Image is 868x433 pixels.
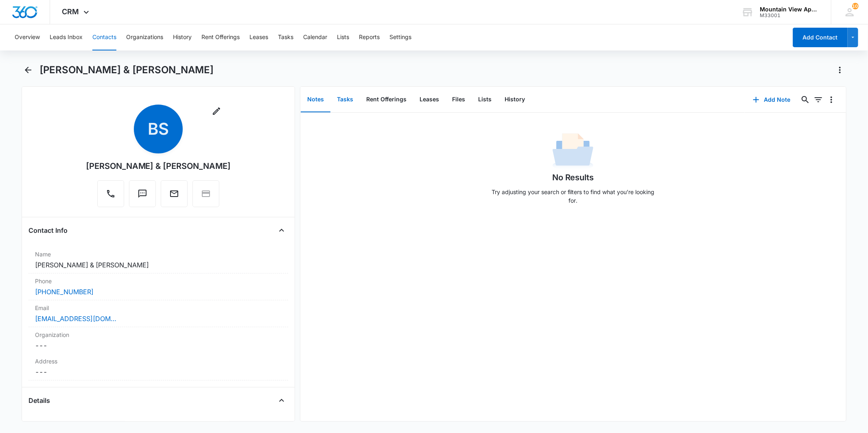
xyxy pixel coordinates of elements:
[28,247,288,273] div: Name[PERSON_NAME] & [PERSON_NAME]
[488,188,658,205] p: Try adjusting your search or filters to find what you’re looking for.
[275,224,288,237] button: Close
[472,87,498,112] button: Lists
[35,357,281,365] label: Address
[28,300,288,327] div: Email[EMAIL_ADDRESS][DOMAIN_NAME]
[28,273,288,300] div: Phone[PHONE_NUMBER]
[28,225,68,235] h4: Contact Info
[275,394,288,407] button: Close
[126,24,163,50] button: Organizations
[28,396,50,405] h4: Details
[62,7,79,16] span: CRM
[498,87,531,112] button: History
[852,3,859,9] span: 103
[330,87,360,112] button: Tasks
[35,287,94,297] a: [PHONE_NUMBER]
[35,341,281,350] dd: ---
[35,367,281,377] dd: ---
[173,24,192,50] button: History
[35,330,281,339] label: Organization
[35,277,281,285] label: Phone
[278,24,293,50] button: Tasks
[161,180,188,207] button: Email
[161,193,188,200] a: Email
[92,24,116,50] button: Contacts
[15,24,40,50] button: Overview
[389,24,411,50] button: Settings
[833,63,846,77] button: Actions
[745,90,799,109] button: Add Note
[553,131,593,171] img: No Data
[359,24,380,50] button: Reports
[799,93,812,106] button: Search...
[413,87,446,112] button: Leases
[360,87,413,112] button: Rent Offerings
[552,171,594,184] h1: No Results
[35,304,281,312] label: Email
[97,193,124,200] a: Call
[760,13,819,18] div: account id
[793,28,848,47] button: Add Contact
[22,63,34,77] button: Back
[35,260,281,270] dd: [PERSON_NAME] & [PERSON_NAME]
[35,314,116,324] a: [EMAIL_ADDRESS][DOMAIN_NAME]
[28,354,288,381] div: Address---
[35,250,281,258] label: Name
[249,24,268,50] button: Leases
[825,93,838,106] button: Overflow Menu
[760,6,819,13] div: account name
[39,64,214,76] h1: [PERSON_NAME] & [PERSON_NAME]
[852,3,859,9] div: notifications count
[446,87,472,112] button: Files
[301,87,330,112] button: Notes
[86,160,231,172] div: [PERSON_NAME] & [PERSON_NAME]
[97,180,124,207] button: Call
[337,24,349,50] button: Lists
[201,24,240,50] button: Rent Offerings
[812,93,825,106] button: Filters
[50,24,83,50] button: Leads Inbox
[129,180,156,207] button: Text
[129,193,156,200] a: Text
[134,105,183,153] span: BS
[303,24,327,50] button: Calendar
[28,327,288,354] div: Organization---
[35,420,281,429] label: Source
